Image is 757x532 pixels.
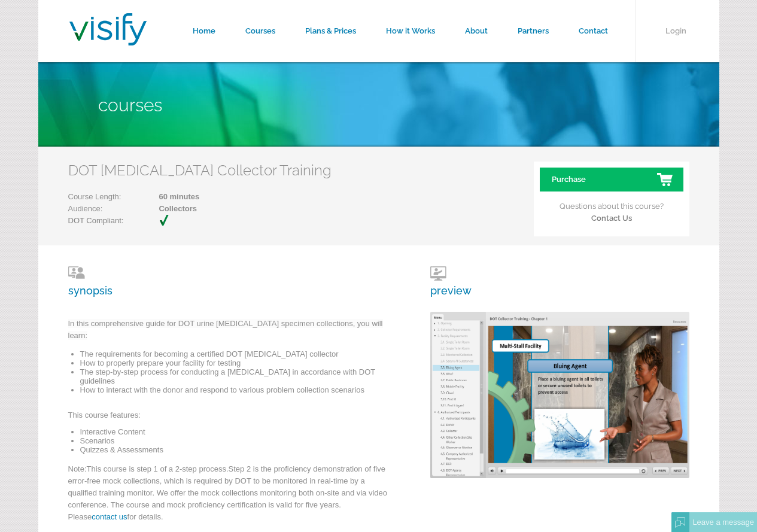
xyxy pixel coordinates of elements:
[540,191,683,224] p: Questions about this course?
[68,463,391,529] p: Step 2 is the proficiency demonstration of five error-free mock collections, which is required by...
[689,512,757,532] div: Leave a message
[68,162,346,179] h2: DOT [MEDICAL_DATA] Collector Training
[80,349,391,358] li: The requirements for becoming a certified DOT [MEDICAL_DATA] collector
[80,385,391,394] li: How to interact with the donor and respond to various problem collection scenarios
[69,13,147,45] img: Visify Training
[69,32,147,49] a: Visify Training
[80,367,391,385] li: The step-by-step process for conducting a [MEDICAL_DATA] in accordance with DOT guidelines
[68,464,87,473] span: Note:
[92,512,127,521] a: contact us
[68,319,383,340] span: In this comprehensive guide for DOT urine [MEDICAL_DATA] specimen collections, you will learn:
[68,266,391,297] h3: synopsis
[121,191,199,203] span: 60 minutes
[540,168,683,191] a: Purchase
[80,427,391,436] li: Interactive Content
[80,436,391,445] li: Scenarios
[80,445,391,454] li: Quizzes & Assessments
[80,358,391,367] li: How to properly prepare your facility for testing
[121,203,199,215] span: Collectors
[68,203,200,215] p: Audience:
[68,409,391,427] p: This course features:
[430,312,689,478] img: DCT_Screenshot_1.png
[430,266,472,297] h3: preview
[68,215,182,227] p: DOT Compliant:
[675,517,686,528] img: Offline
[87,464,229,473] span: This course is step 1 of a 2-step process.
[98,95,162,115] span: Courses
[68,191,200,203] p: Course Length:
[591,214,632,223] a: Contact Us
